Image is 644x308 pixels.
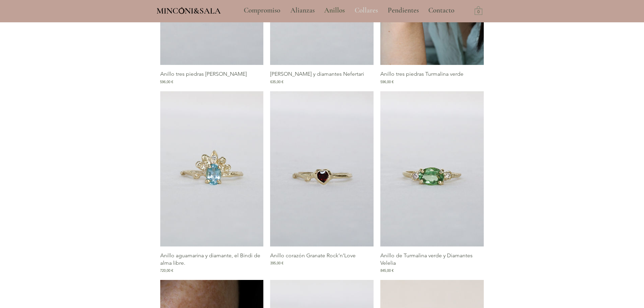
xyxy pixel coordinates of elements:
a: Carrito con 0 ítems [475,6,482,15]
p: Anillo aguamarina y diamante, el Bindi de alma libre. [160,252,264,267]
a: Anillos [319,2,350,19]
span: 395,00 € [270,261,283,266]
nav: Sitio [225,2,473,19]
p: Anillo de Turmalina verde y Diamantes Velelia [380,252,484,267]
div: Galería de Anillo corazón Granate Rock’n’Love [270,91,374,274]
p: Compromiso [240,2,284,19]
p: [PERSON_NAME] y diamantes Nefertari [270,70,364,78]
div: Galería de Anillo de Turmalina verde y Diamantes Velelia [380,91,484,274]
a: Anillo de Turmalina verde y Diamantes Velelia845,00 € [380,252,484,274]
span: 596,00 € [380,79,393,85]
p: Anillo corazón Granate Rock’n’Love [270,252,356,259]
span: 720,00 € [160,268,173,273]
a: Pendientes [383,2,423,19]
p: Alianzas [287,2,318,19]
p: Collares [351,2,381,19]
a: Anillo de Turmalina verde y Diamantes Velelia [380,91,484,246]
span: 845,00 € [380,268,393,273]
a: Anillo corazón Granate Rock’n’Love395,00 € [270,252,374,274]
a: Anillo tres piedras [PERSON_NAME]596,00 € [160,70,264,84]
span: MINCONI&SALA [157,6,221,16]
div: Galería de Anillo aguamarina y diamante, el Bindi de alma libre. [160,91,264,274]
a: Alianzas [285,2,319,19]
a: Anillo tres piedras Turmalina verde596,00 € [380,70,484,84]
img: Minconi Sala [179,7,185,14]
a: Anillo aguamarina y diamante, el Bindi de alma libre.720,00 € [160,252,264,274]
a: Compromiso [239,2,285,19]
span: 596,00 € [160,79,173,85]
text: 0 [477,10,480,15]
p: Anillo tres piedras Turmalina verde [380,70,463,78]
a: Collares [350,2,383,19]
a: [PERSON_NAME] y diamantes Nefertari635,00 € [270,70,374,84]
a: Anillo corazón en oro [270,91,374,246]
a: MINCONI&SALA [157,4,221,16]
p: Contacto [425,2,458,19]
a: Contacto [423,2,460,19]
p: Anillo tres piedras [PERSON_NAME] [160,70,247,78]
span: 635,00 € [270,79,283,85]
p: Pendientes [384,2,422,19]
p: Anillos [321,2,348,19]
a: Anillo aguamarina y diamante [160,91,264,246]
